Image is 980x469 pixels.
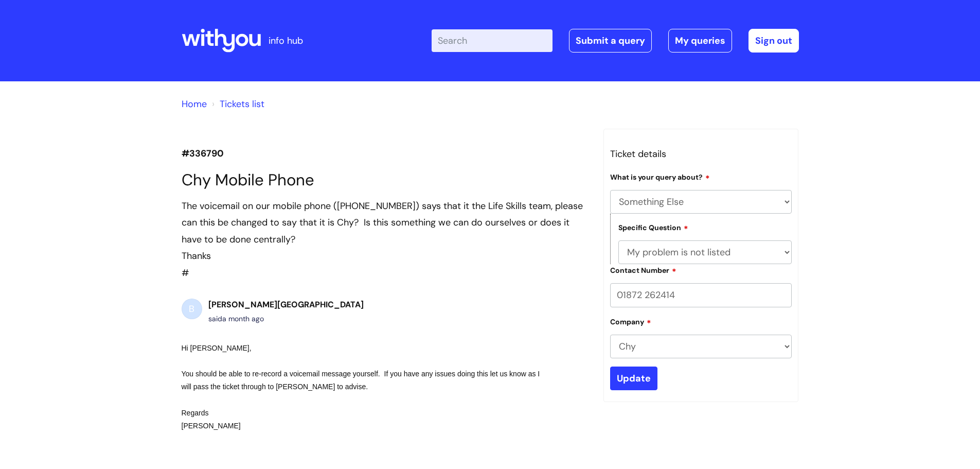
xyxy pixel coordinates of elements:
label: Company [610,316,651,326]
a: Tickets list [220,98,264,110]
div: Hi [PERSON_NAME], [182,342,551,394]
h3: Ticket details [610,146,792,162]
p: #336790 [182,145,588,162]
div: said [208,312,364,325]
label: Specific Question [618,222,688,232]
h1: Chy Mobile Phone [182,170,588,189]
span: Regards [182,409,209,417]
input: Search [432,29,553,52]
label: Contact Number [610,265,676,275]
div: Thanks [182,248,588,264]
div: | - [432,29,799,53]
label: What is your query about? [610,171,710,182]
li: Solution home [182,96,207,112]
li: Tickets list [209,96,264,112]
input: Update [610,367,657,390]
div: B [182,299,202,319]
b: [PERSON_NAME][GEOGRAPHIC_DATA] [208,299,364,310]
span: [PERSON_NAME] [182,422,241,430]
p: info hub [269,32,303,49]
div: # [182,198,588,281]
a: Sign out [749,29,799,53]
a: Submit a query [569,29,652,53]
a: Home [182,98,207,110]
span: Fri, 18 Jul, 2025 at 12:54 PM [222,314,264,323]
a: My queries [668,29,732,53]
div: The voicemail on our mobile phone ([PHONE_NUMBER]) says that it the Life Skills team, please can ... [182,198,588,248]
span: You should be able to re-record a voicemail message yourself. If you have any issues doing this l... [182,370,540,391]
